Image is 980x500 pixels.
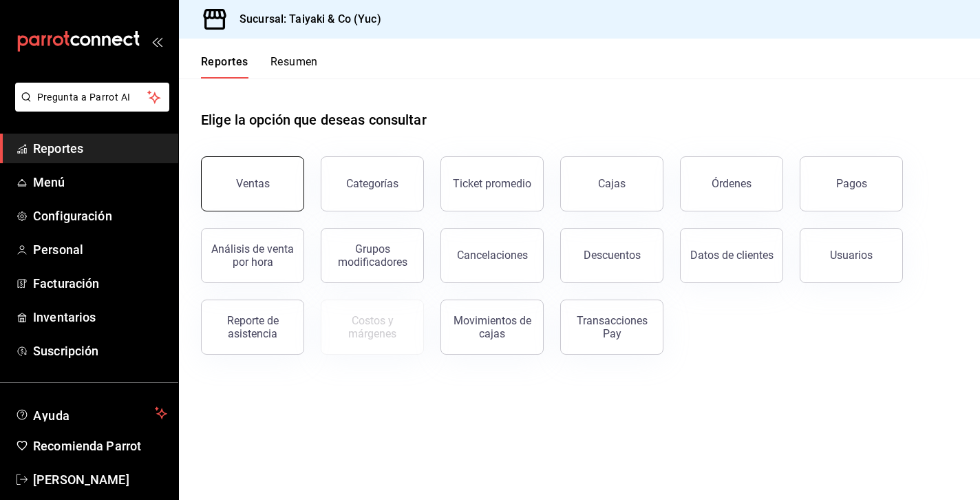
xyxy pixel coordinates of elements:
button: Ticket promedio [440,156,544,211]
div: Ticket promedio [453,177,531,190]
span: Recomienda Parrot [33,437,167,455]
button: Reporte de asistencia [201,300,304,355]
div: Cancelaciones [457,249,528,262]
button: Datos de clientes [680,228,783,283]
button: Descuentos [560,228,663,283]
button: Transacciones Pay [560,300,663,355]
div: Pagos [836,177,867,190]
button: Movimientos de cajas [440,300,544,355]
button: Reportes [201,55,248,79]
div: Categorías [346,177,398,190]
span: Pregunta a Parrot AI [37,90,148,105]
button: Análisis de venta por hora [201,228,304,283]
button: Resumen [270,55,318,79]
span: Personal [33,240,167,259]
h1: Elige la opción que deseas consultar [201,110,427,130]
div: Costos y márgenes [330,314,415,340]
div: Descuentos [584,249,641,262]
span: Reportes [33,139,167,158]
span: Ayuda [33,405,149,421]
span: Facturación [33,274,167,293]
div: Transacciones Pay [569,314,654,340]
div: Usuarios [830,249,873,262]
div: navigation tabs [201,55,318,79]
button: Grupos modificadores [321,228,424,283]
a: Cajas [560,156,663,211]
button: Pagos [800,156,903,211]
span: Inventarios [33,308,167,326]
div: Órdenes [712,177,752,190]
button: open_drawer_menu [151,36,162,47]
button: Órdenes [680,156,783,211]
span: [PERSON_NAME] [33,470,167,489]
div: Movimientos de cajas [449,314,535,340]
span: Suscripción [33,342,167,360]
button: Contrata inventarios para ver este reporte [321,300,424,355]
div: Cajas [598,176,626,192]
div: Ventas [236,177,270,190]
div: Reporte de asistencia [210,314,295,340]
span: Menú [33,173,167,191]
button: Pregunta a Parrot AI [15,83,169,112]
div: Análisis de venta por hora [210,242,295,269]
h3: Sucursal: Taiyaki & Co (Yuc) [228,11,381,28]
button: Cancelaciones [440,228,544,283]
a: Pregunta a Parrot AI [10,100,169,114]
span: Configuración [33,207,167,225]
div: Datos de clientes [690,249,774,262]
button: Usuarios [800,228,903,283]
button: Categorías [321,156,424,211]
div: Grupos modificadores [330,242,415,269]
button: Ventas [201,156,304,211]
